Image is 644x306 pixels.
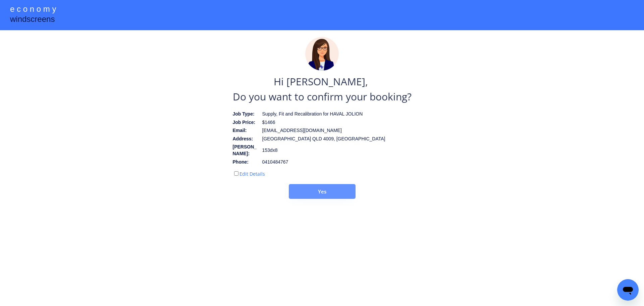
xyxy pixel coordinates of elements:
[617,279,639,301] iframe: Button to launch messaging window
[233,111,259,118] div: Job Type:
[262,111,363,118] div: Supply, Fit and Recalibration for HAVAL JOLION
[262,147,336,154] div: 153dx8
[233,144,259,157] div: [PERSON_NAME]:
[262,159,336,166] div: 0410484767
[10,3,56,16] div: e c o n o m y
[289,184,356,199] button: Yes
[233,127,259,134] div: Email:
[233,74,412,104] div: Hi [PERSON_NAME], Do you want to confirm your booking?
[233,119,259,126] div: Job Price:
[10,13,55,27] div: windscreens
[239,171,265,177] label: Edit Details
[305,37,339,71] img: madeline.png
[233,159,259,166] div: Phone:
[233,136,259,142] div: Address:
[262,127,342,134] div: [EMAIL_ADDRESS][DOMAIN_NAME]
[262,136,385,142] div: [GEOGRAPHIC_DATA] QLD 4009, [GEOGRAPHIC_DATA]
[262,119,336,126] div: $1466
